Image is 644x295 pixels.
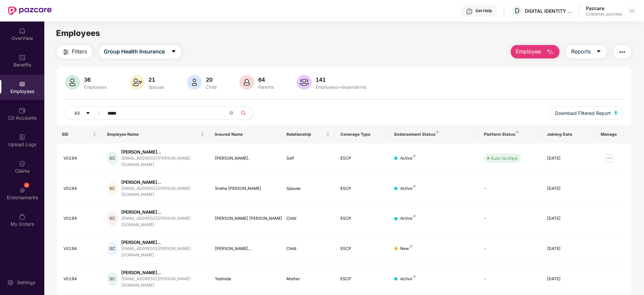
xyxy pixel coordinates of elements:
[65,107,106,120] button: Allcaret-down
[286,132,324,137] span: Relationship
[614,111,617,115] img: svg+xml;base64,PHN2ZyB4bWxucz0iaHR0cDovL3d3dy53My5vcmcvMjAwMC9zdmciIHhtbG5zOnhsaW5rPSJodHRwOi8vd3...
[56,28,100,38] span: Employees
[394,132,473,137] div: Endorsement Status
[586,11,622,17] div: Customer_success
[286,185,329,192] div: Spouse
[215,155,276,162] div: [PERSON_NAME]..
[547,215,590,222] div: [DATE]
[340,246,383,252] div: ESCP
[400,246,412,252] div: New
[257,84,275,90] div: Parents
[491,155,517,162] div: Auto Verified
[314,76,368,83] div: 141
[121,269,204,276] div: [PERSON_NAME]...
[413,275,416,278] img: svg+xml;base64,PHN2ZyB4bWxucz0iaHR0cDovL3d3dy53My5vcmcvMjAwMC9zdmciIHdpZHRoPSI4IiBoZWlnaHQ9IjgiIH...
[204,84,218,90] div: Child
[478,204,541,234] td: -
[516,47,541,56] span: Employee
[604,153,615,164] img: manageButton
[8,6,52,15] img: New Pazcare Logo
[566,45,606,58] button: Reportscaret-down
[210,125,281,143] th: Insured Name
[340,185,383,192] div: ESCP
[63,215,96,222] div: V0194
[413,215,416,217] img: svg+xml;base64,PHN2ZyB4bWxucz0iaHR0cDovL3d3dy53My5vcmcvMjAwMC9zdmciIHdpZHRoPSI4IiBoZWlnaHQ9IjgiIH...
[515,7,519,15] span: D
[596,49,601,55] span: caret-down
[57,45,92,58] button: Filters
[215,276,276,282] div: Yashoda
[63,155,96,162] div: V0194
[24,182,29,188] div: 14
[107,242,118,255] div: SC
[121,209,204,215] div: [PERSON_NAME]...
[147,84,166,90] div: Spouse
[340,276,383,282] div: ESCP
[215,215,276,222] div: [PERSON_NAME] [PERSON_NAME]
[335,125,389,143] th: Coverage Type
[7,279,14,286] img: svg+xml;base64,PHN2ZyBpZD0iU2V0dGluZy0yMHgyMCIgeG1sbnM9Imh0dHA6Ly93d3cudzMub3JnLzIwMDAvc3ZnIiB3aW...
[511,45,559,58] button: Employee
[15,279,37,286] div: Settings
[542,125,595,143] th: Joining Date
[121,179,204,185] div: [PERSON_NAME]...
[19,107,26,114] img: svg+xml;base64,PHN2ZyBpZD0iQ0RfQWNjb3VudHMiIGRhdGEtbmFtZT0iQ0QgQWNjb3VudHMiIHhtbG5zPSJodHRwOi8vd3...
[547,185,590,192] div: [DATE]
[62,48,70,56] img: svg+xml;base64,PHN2ZyB4bWxucz0iaHR0cDovL3d3dy53My5vcmcvMjAwMC9zdmciIHdpZHRoPSIyNCIgaGVpZ2h0PSIyNC...
[104,47,165,56] span: Group Health Insurance
[475,8,492,13] div: Get Help
[83,76,108,83] div: 36
[525,8,572,14] div: DIGITAL IDENTITY INDIA PRIVATE LIMITED
[286,155,329,162] div: Self
[547,276,590,282] div: [DATE]
[19,134,26,140] img: svg+xml;base64,PHN2ZyBpZD0iVXBsb2FkX0xvZ3MiIGRhdGEtbmFtZT0iVXBsb2FkIExvZ3MiIHhtbG5zPSJodHRwOi8vd3...
[237,111,250,116] span: search
[187,75,202,90] img: svg+xml;base64,PHN2ZyB4bWxucz0iaHR0cDovL3d3dy53My5vcmcvMjAwMC9zdmciIHhtbG5zOnhsaW5rPSJodHRwOi8vd3...
[257,76,275,83] div: 64
[121,185,204,198] div: [EMAIL_ADDRESS][PERSON_NAME][DOMAIN_NAME]
[410,245,412,248] img: svg+xml;base64,PHN2ZyB4bWxucz0iaHR0cDovL3d3dy53My5vcmcvMjAwMC9zdmciIHdpZHRoPSI4IiBoZWlnaHQ9IjgiIH...
[413,185,416,187] img: svg+xml;base64,PHN2ZyB4bWxucz0iaHR0cDovL3d3dy53My5vcmcvMjAwMC9zdmciIHdpZHRoPSI4IiBoZWlnaHQ9IjgiIH...
[83,84,108,90] div: Employees
[555,110,611,117] span: Download Filtered Report
[629,8,635,13] img: svg+xml;base64,PHN2ZyBpZD0iRHJvcGRvd24tMzJ4MzIiIHhtbG5zPSJodHRwOi8vd3d3LnczLm9yZy8yMDAwL3N2ZyIgd2...
[436,131,439,133] img: svg+xml;base64,PHN2ZyB4bWxucz0iaHR0cDovL3d3dy53My5vcmcvMjAwMC9zdmciIHdpZHRoPSI4IiBoZWlnaHQ9IjgiIH...
[400,155,416,162] div: Active
[121,155,204,168] div: [EMAIL_ADDRESS][PERSON_NAME][DOMAIN_NAME]
[121,276,204,289] div: [EMAIL_ADDRESS][PERSON_NAME][DOMAIN_NAME]
[72,47,87,56] span: Filters
[286,215,329,222] div: Child
[19,187,26,194] img: svg+xml;base64,PHN2ZyBpZD0iRW5kb3JzZW1lbnRzIiB4bWxucz0iaHR0cDovL3d3dy53My5vcmcvMjAwMC9zdmciIHdpZH...
[215,185,276,192] div: Sneha [PERSON_NAME]
[400,185,416,192] div: Active
[237,107,254,120] button: search
[547,246,590,252] div: [DATE]
[478,234,541,264] td: -
[107,182,118,195] div: SC
[107,132,199,137] span: Employee Name
[229,110,233,117] span: close-circle
[74,110,80,117] span: All
[286,246,329,252] div: Child
[478,174,541,204] td: -
[229,111,233,115] span: close-circle
[297,75,312,90] img: svg+xml;base64,PHN2ZyB4bWxucz0iaHR0cDovL3d3dy53My5vcmcvMjAwMC9zdmciIHhtbG5zOnhsaW5rPSJodHRwOi8vd3...
[466,8,473,15] img: svg+xml;base64,PHN2ZyBpZD0iSGVscC0zMngzMiIgeG1sbnM9Imh0dHA6Ly93d3cudzMub3JnLzIwMDAvc3ZnIiB3aWR0aD...
[19,54,26,61] img: svg+xml;base64,PHN2ZyBpZD0iQmVuZWZpdHMiIHhtbG5zPSJodHRwOi8vd3d3LnczLm9yZy8yMDAwL3N2ZyIgd2lkdGg9Ij...
[478,264,541,294] td: -
[57,125,102,143] th: EID
[63,185,96,192] div: V0194
[340,215,383,222] div: ESCP
[130,75,144,90] img: svg+xml;base64,PHN2ZyB4bWxucz0iaHR0cDovL3d3dy53My5vcmcvMjAwMC9zdmciIHhtbG5zOnhsaW5rPSJodHRwOi8vd3...
[340,155,383,162] div: ESCP
[121,215,204,228] div: [EMAIL_ADDRESS][PERSON_NAME][DOMAIN_NAME]
[484,132,536,137] div: Platform Status
[314,84,368,90] div: Employees+dependents
[239,75,254,90] img: svg+xml;base64,PHN2ZyB4bWxucz0iaHR0cDovL3d3dy53My5vcmcvMjAwMC9zdmciIHhtbG5zOnhsaW5rPSJodHRwOi8vd3...
[121,149,204,155] div: [PERSON_NAME]...
[65,75,80,90] img: svg+xml;base64,PHN2ZyB4bWxucz0iaHR0cDovL3d3dy53My5vcmcvMjAwMC9zdmciIHhtbG5zOnhsaW5rPSJodHRwOi8vd3...
[121,239,204,246] div: [PERSON_NAME]...
[215,246,276,252] div: [PERSON_NAME]...
[516,131,519,133] img: svg+xml;base64,PHN2ZyB4bWxucz0iaHR0cDovL3d3dy53My5vcmcvMjAwMC9zdmciIHdpZHRoPSI4IiBoZWlnaHQ9IjgiIH...
[413,155,416,157] img: svg+xml;base64,PHN2ZyB4bWxucz0iaHR0cDovL3d3dy53My5vcmcvMjAwMC9zdmciIHdpZHRoPSI4IiBoZWlnaHQ9IjgiIH...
